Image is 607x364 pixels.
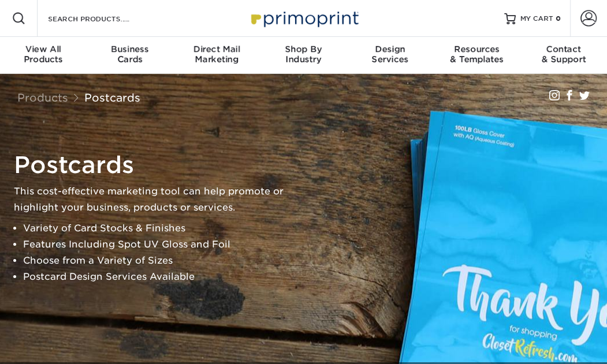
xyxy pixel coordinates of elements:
p: This cost-effective marketing tool can help promote or highlight your business, products or servi... [14,183,303,216]
a: Resources& Templates [434,37,520,74]
span: 0 [556,14,561,22]
div: & Support [520,44,607,65]
div: & Templates [434,44,520,65]
li: Features Including Spot UV Gloss and Foil [23,237,303,253]
div: Cards [87,44,173,65]
span: Contact [520,44,607,54]
div: Services [347,44,434,65]
a: Shop ByIndustry [260,37,347,74]
div: Industry [260,44,347,65]
span: Shop By [260,44,347,54]
a: Direct MailMarketing [173,37,260,74]
li: Variety of Card Stocks & Finishes [23,220,303,237]
a: Contact& Support [520,37,607,74]
a: Postcards [84,91,140,104]
img: Primoprint [246,6,362,31]
li: Postcard Design Services Available [23,269,303,285]
h1: Postcards [14,151,303,179]
div: Marketing [173,44,260,65]
a: BusinessCards [87,37,173,74]
span: Direct Mail [173,44,260,54]
li: Choose from a Variety of Sizes [23,253,303,269]
a: Products [17,91,68,104]
span: Resources [434,44,520,54]
span: MY CART [520,14,553,24]
input: SEARCH PRODUCTS..... [47,12,159,25]
span: Business [87,44,173,54]
a: DesignServices [347,37,434,74]
span: Design [347,44,434,54]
